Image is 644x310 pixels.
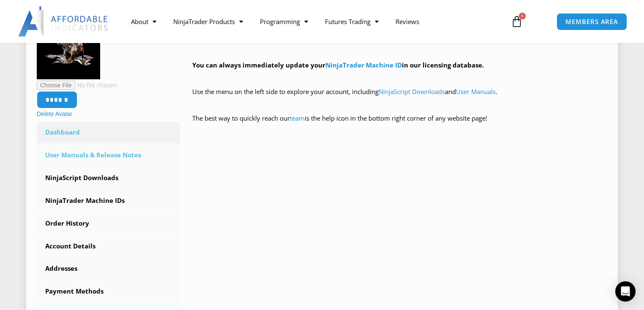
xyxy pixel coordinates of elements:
[37,213,180,235] a: Order History
[557,13,627,30] a: MEMBERS AREA
[379,87,445,96] a: NinjaScript Downloads
[37,167,180,189] a: NinjaScript Downloads
[37,280,180,302] a: Payment Methods
[325,61,402,69] a: NinjaTrader Machine ID
[123,12,502,31] nav: Menu
[251,12,317,31] a: Programming
[165,12,251,31] a: NinjaTrader Products
[519,13,526,19] span: 0
[387,12,428,31] a: Reviews
[37,144,180,166] a: User Manuals & Release Notes
[37,16,100,79] img: Bull-150x150.png
[37,190,180,212] a: NinjaTrader Machine IDs
[565,19,618,25] span: MEMBERS AREA
[123,12,165,31] a: About
[456,87,496,96] a: User Manuals
[37,235,180,257] a: Account Details
[317,12,387,31] a: Futures Trading
[290,114,305,122] a: team
[37,121,180,143] a: Dashboard
[192,19,608,136] div: Hey ! Welcome to the Members Area. Thank you for being a valuable customer!
[37,258,180,280] a: Addresses
[192,113,608,136] p: The best way to quickly reach our is the help icon in the bottom right corner of any website page!
[192,61,484,69] strong: You can always immediately update your in our licensing database.
[18,6,109,37] img: LogoAI
[192,86,608,110] p: Use the menu on the left side to explore your account, including and .
[37,111,72,117] a: Delete Avatar
[498,9,535,34] a: 0
[615,281,636,302] div: Open Intercom Messenger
